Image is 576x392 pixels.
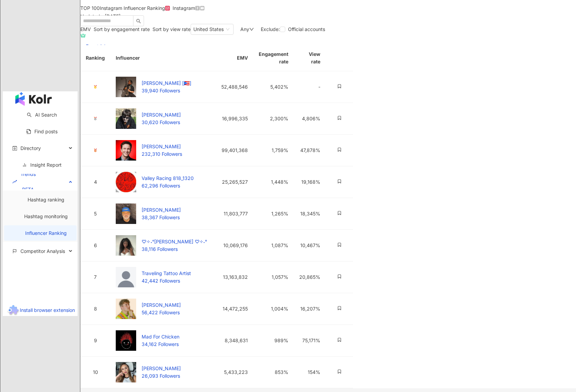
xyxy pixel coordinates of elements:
[218,83,248,91] div: 52,488,546
[218,178,248,186] div: 25,265,527
[218,147,248,154] div: 99,401,368
[294,45,326,71] th: View rate
[299,273,320,281] div: 20,865%
[6,305,20,316] img: chrome extension
[142,310,180,315] span: 56,422 Followers
[299,115,320,122] div: 4,806%
[142,88,180,93] span: 39,940 Followers
[142,246,178,252] span: 38,116 Followers
[142,151,182,157] span: 232,310 Followers
[116,337,179,343] a: KOL AvatarMad For Chicken34,162 Followers
[240,26,249,32] span: Any
[12,179,17,184] span: rise
[142,373,180,379] span: 26,093 Followers
[15,92,52,106] img: logo
[218,210,248,217] div: 11,803,777
[142,238,207,245] div: ♡✧˖°[PERSON_NAME] ♡✧˖°
[116,84,191,89] a: KOL Avatar[PERSON_NAME] [🇵🇷]39,940 Followers
[116,115,181,121] a: KOL Avatar[PERSON_NAME]30,620 Followers
[142,79,191,87] div: [PERSON_NAME] [🇵🇷]
[142,206,181,214] div: [PERSON_NAME]
[136,19,141,24] span: search
[259,147,288,154] div: 1,759%
[86,242,105,249] div: 6
[86,178,105,186] div: 4
[24,213,68,219] a: Hashtag monitoring
[259,273,288,281] div: 1,057%
[86,337,105,344] div: 9
[259,83,288,91] div: 5,402%
[142,175,194,182] div: Valley Racing 818_1320
[299,210,320,217] div: 18,345%
[116,362,136,382] img: KOL Avatar
[26,129,58,134] a: Find posts
[80,5,165,11] div: TOP 100 Instagram Influencer Ranking
[259,305,288,313] div: 1,004%
[253,45,294,71] th: Engagement rate
[142,333,179,341] div: Mad For Chicken
[259,368,288,376] div: 853%
[86,368,105,376] div: 10
[116,179,194,184] a: KOL AvatarValley Racing 818_132062,296 Followers
[259,242,288,249] div: 1,087%
[299,368,320,376] div: 154%
[249,27,254,32] span: down
[27,112,57,118] a: searchAI Search
[259,210,288,217] div: 1,265%
[142,365,181,372] div: [PERSON_NAME]
[142,214,180,220] span: 38,367 Followers
[218,337,248,344] div: 8,348,631
[193,24,224,34] div: United States
[116,299,136,319] img: KOL Avatar
[116,203,136,224] img: KOL Avatar
[20,243,65,259] span: Competitor Analysis
[116,235,136,256] img: KOL Avatar
[110,45,212,71] th: Influencer
[142,278,180,284] span: 42,442 Followers
[285,26,328,33] span: Official accounts
[20,307,75,313] span: Install browser extension
[22,162,62,168] a: Insight Report
[25,230,67,236] a: Influencer Ranking
[116,172,136,192] img: KOL Avatar
[142,143,182,150] div: [PERSON_NAME]
[20,182,36,197] div: BETA
[142,119,180,125] span: 30,620 Followers
[218,273,248,281] div: 13,163,832
[218,305,248,313] div: 14,472,255
[142,111,181,119] div: [PERSON_NAME]
[259,115,288,122] div: 2,300%
[212,45,253,71] th: EMV
[86,210,105,217] div: 5
[299,242,320,249] div: 10,467%
[294,71,326,103] td: -
[80,45,110,71] th: Ranking
[218,242,248,249] div: 10,069,176
[259,178,288,186] div: 1,448%
[142,341,179,347] span: 34,162 Followers
[116,369,181,375] a: KOL Avatar[PERSON_NAME]26,093 Followers
[86,305,105,313] div: 8
[116,330,136,351] img: KOL Avatar
[299,178,320,186] div: 19,168%
[116,140,136,161] img: KOL Avatar
[299,147,320,154] div: 47,878%
[20,166,36,197] span: Trends
[3,305,78,316] a: chrome extensionInstall browser extension
[116,147,182,153] a: KOL Avatar[PERSON_NAME]232,310 Followers
[86,273,105,281] div: 7
[80,26,91,32] span: EMV
[80,14,121,19] p: Updated ： [DATE]
[116,210,181,216] a: KOL Avatar[PERSON_NAME]38,367 Followers
[28,197,64,202] a: Hashtag ranking
[153,26,191,32] span: Sort by view rate
[116,305,181,311] a: KOL Avatar[PERSON_NAME]56,422 Followers
[142,270,191,277] div: Traveling Tattoo Artist
[299,337,320,344] div: 75,171%
[116,77,136,97] img: KOL Avatar
[259,337,288,344] div: 989%
[173,5,195,11] div: Instagram
[116,108,136,129] img: KOL Avatar
[261,26,280,32] span: Exclude :
[142,301,181,309] div: [PERSON_NAME]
